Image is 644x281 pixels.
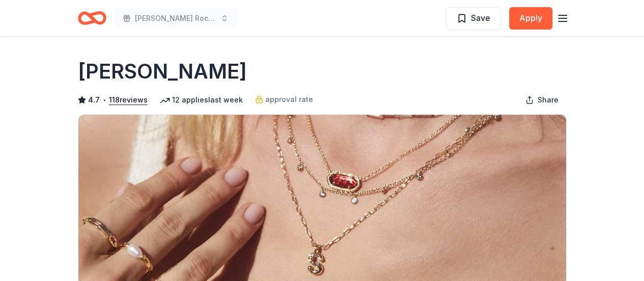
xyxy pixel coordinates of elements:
a: Home [78,6,106,30]
span: Share [538,94,558,106]
button: 118reviews [109,94,148,106]
div: 12 applies last week [160,94,243,106]
button: Save [446,7,501,30]
span: • [102,96,106,104]
span: [PERSON_NAME] Rocks Bingo [135,12,216,24]
h1: [PERSON_NAME] [78,57,247,86]
span: Save [471,11,490,24]
button: Apply [509,7,552,30]
span: approval rate [265,93,313,106]
button: [PERSON_NAME] Rocks Bingo [115,8,237,29]
span: 4.7 [88,94,100,106]
button: Share [517,90,567,110]
a: approval rate [255,93,313,106]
